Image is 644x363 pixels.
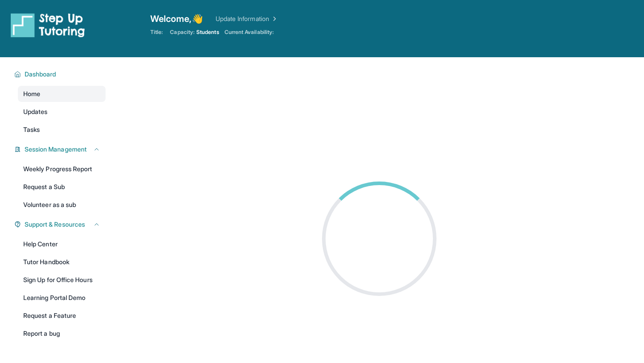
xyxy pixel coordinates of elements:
span: Updates [23,107,48,116]
a: Report a bug [18,325,106,342]
button: Dashboard [21,70,100,79]
a: Request a Feature [18,308,106,324]
span: Dashboard [25,70,56,79]
a: Request a Sub [18,179,106,195]
span: Support & Resources [25,220,85,229]
a: Sign Up for Office Hours [18,272,106,288]
img: Chevron Right [269,14,278,23]
a: Update Information [216,14,278,23]
span: Welcome, 👋 [150,13,203,25]
img: logo [11,13,85,38]
span: Home [23,89,40,98]
button: Support & Resources [21,220,100,229]
button: Session Management [21,145,100,154]
span: Title: [150,29,163,36]
a: Weekly Progress Report [18,161,106,177]
span: Capacity: [170,29,195,36]
a: Help Center [18,236,106,252]
span: Students [196,29,219,36]
a: Learning Portal Demo [18,290,106,306]
span: Session Management [25,145,87,154]
span: Current Availability: [225,29,274,36]
a: Volunteer as a sub [18,197,106,213]
a: Updates [18,104,106,120]
a: Tutor Handbook [18,254,106,270]
a: Tasks [18,122,106,138]
a: Home [18,86,106,102]
span: Tasks [23,125,40,134]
